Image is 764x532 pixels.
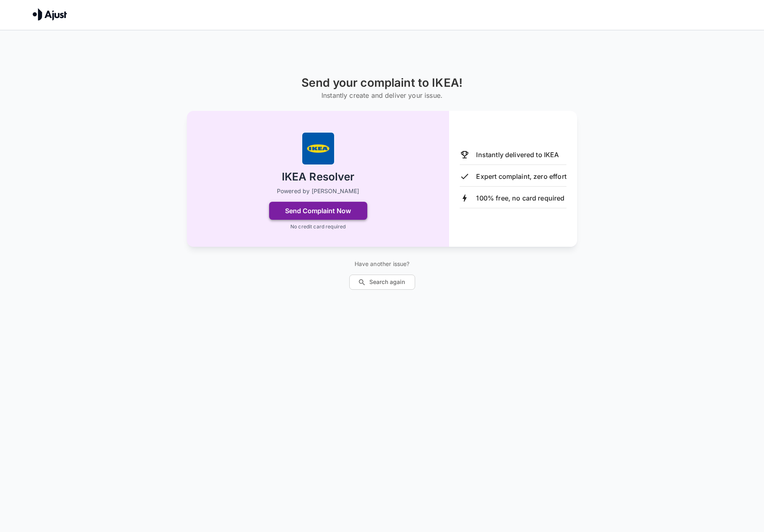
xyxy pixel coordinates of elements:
h2: IKEA Resolver [282,170,355,184]
h1: Send your complaint to IKEA! [301,76,463,90]
h6: Instantly create and deliver your issue. [301,90,463,101]
p: Have another issue? [349,260,415,268]
p: Expert complaint, zero effort [476,171,566,181]
button: Send Complaint Now [269,202,367,220]
button: Search again [349,275,415,290]
p: Instantly delivered to IKEA [476,150,559,160]
p: 100% free, no card required [476,193,564,203]
p: Powered by [PERSON_NAME] [277,187,360,195]
p: No credit card required [290,223,346,230]
img: IKEA [302,132,335,165]
img: Ajust [33,8,67,20]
